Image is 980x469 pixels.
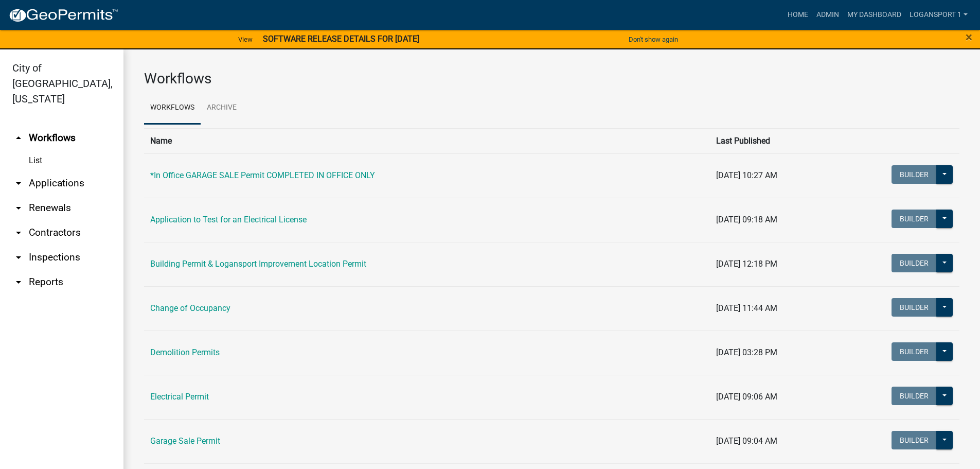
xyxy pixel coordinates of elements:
[905,5,972,25] a: Logansport 1
[150,436,220,446] a: Garage Sale Permit
[892,342,937,361] button: Builder
[144,128,710,153] th: Name
[966,31,972,43] button: Close
[150,170,375,180] a: *In Office GARAGE SALE Permit COMPLETED IN OFFICE ONLY
[150,392,209,402] a: Electrical Permit
[263,34,419,44] strong: SOFTWARE RELEASE DETAILS FOR [DATE]
[892,165,937,184] button: Builder
[12,177,25,189] i: arrow_drop_down
[144,70,959,88] h3: Workflows
[892,298,937,317] button: Builder
[716,303,777,313] span: [DATE] 11:44 AM
[783,5,812,25] a: Home
[892,431,937,449] button: Builder
[12,132,25,144] i: arrow_drop_up
[892,387,937,405] button: Builder
[716,170,777,180] span: [DATE] 10:27 AM
[625,31,682,48] button: Don't show again
[12,276,25,288] i: arrow_drop_down
[892,254,937,272] button: Builder
[234,31,257,48] a: View
[201,92,243,125] a: Archive
[150,303,230,313] a: Change of Occupancy
[144,92,201,125] a: Workflows
[12,202,25,214] i: arrow_drop_down
[150,259,366,269] a: Building Permit & Logansport Improvement Location Permit
[710,128,834,153] th: Last Published
[716,392,777,402] span: [DATE] 09:06 AM
[716,215,777,224] span: [DATE] 09:18 AM
[716,348,777,357] span: [DATE] 03:28 PM
[150,348,220,357] a: Demolition Permits
[892,210,937,228] button: Builder
[966,30,972,44] span: ×
[12,251,25,264] i: arrow_drop_down
[716,259,777,269] span: [DATE] 12:18 PM
[150,215,307,224] a: Application to Test for an Electrical License
[843,5,905,25] a: My Dashboard
[12,227,25,239] i: arrow_drop_down
[812,5,843,25] a: Admin
[716,436,777,446] span: [DATE] 09:04 AM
